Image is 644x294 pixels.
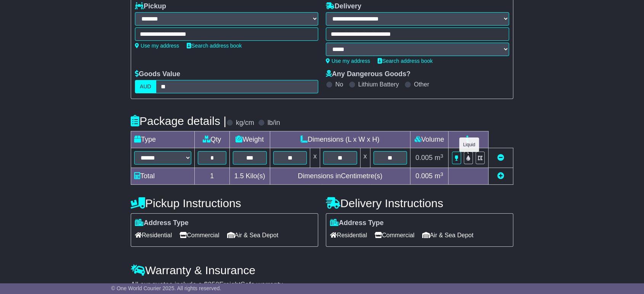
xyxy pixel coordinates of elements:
[236,119,254,127] label: kg/cm
[131,131,195,148] td: Type
[131,264,513,276] h4: Warranty & Insurance
[268,119,280,127] label: lb/in
[131,168,195,185] td: Total
[415,172,433,180] span: 0.005
[229,131,270,148] td: Weight
[459,137,479,152] div: Liquid
[131,197,318,209] h4: Pickup Instructions
[415,154,433,161] span: 0.005
[335,81,343,88] label: No
[440,171,443,177] sup: 3
[497,172,504,180] a: Add new item
[434,172,443,180] span: m
[326,197,513,209] h4: Delivery Instructions
[270,168,410,185] td: Dimensions in Centimetre(s)
[414,81,429,88] label: Other
[135,80,156,93] label: AUD
[179,229,219,241] span: Commercial
[131,115,226,127] h4: Package details |
[330,219,384,227] label: Address Type
[131,281,513,289] div: All our quotes include a $ FreightSafe warranty.
[227,229,279,241] span: Air & Sea Depot
[135,229,172,241] span: Residential
[358,81,399,88] label: Lithium Battery
[326,2,361,11] label: Delivery
[375,229,414,241] span: Commercial
[326,58,370,64] a: Use my address
[135,219,189,227] label: Address Type
[360,148,370,168] td: x
[234,172,244,180] span: 1.5
[440,153,443,159] sup: 3
[135,70,180,78] label: Goods Value
[330,229,367,241] span: Residential
[135,43,179,49] a: Use my address
[195,131,230,148] td: Qty
[497,154,504,161] a: Remove this item
[434,154,443,161] span: m
[229,168,270,185] td: Kilo(s)
[422,229,474,241] span: Air & Sea Depot
[310,148,320,168] td: x
[111,285,221,291] span: © One World Courier 2025. All rights reserved.
[410,131,448,148] td: Volume
[187,43,242,49] a: Search address book
[208,281,219,288] span: 250
[378,58,433,64] a: Search address book
[326,70,410,78] label: Any Dangerous Goods?
[270,131,410,148] td: Dimensions (L x W x H)
[195,168,230,185] td: 1
[135,2,166,11] label: Pickup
